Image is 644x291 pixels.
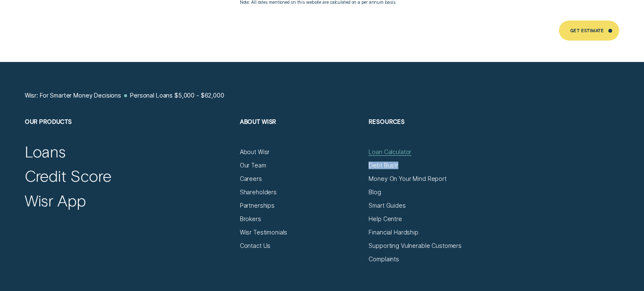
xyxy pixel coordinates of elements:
[130,92,224,99] a: Personal Loans $5,000 - $62,000
[369,229,418,236] a: Financial Hardship
[369,255,399,263] a: Complaints
[25,166,112,185] a: Credit Score
[369,202,405,209] a: Smart Guides
[369,242,462,250] a: Supporting Vulnerable Customers
[240,175,262,183] a: Careers
[240,242,271,250] a: Contact Us
[240,229,288,236] a: Wisr Testimonials
[240,148,270,156] a: About Wisr
[240,118,361,148] h2: About Wisr
[240,215,261,223] a: Brokers
[25,92,121,99] a: Wisr: For Smarter Money Decisions
[369,148,411,156] a: Loan Calculator
[25,191,86,210] a: Wisr App
[240,202,275,209] a: Partnerships
[240,188,277,196] a: Shareholders
[369,188,381,196] a: Blog
[369,175,446,183] a: Money On Your Mind Report
[25,142,66,161] a: Loans
[369,215,402,223] a: Help Centre
[559,21,619,41] a: Get Estimate
[369,162,398,169] a: Debt Bustr
[25,118,232,148] h2: Our Products
[369,118,490,148] h2: Resources
[240,162,266,169] a: Our Team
